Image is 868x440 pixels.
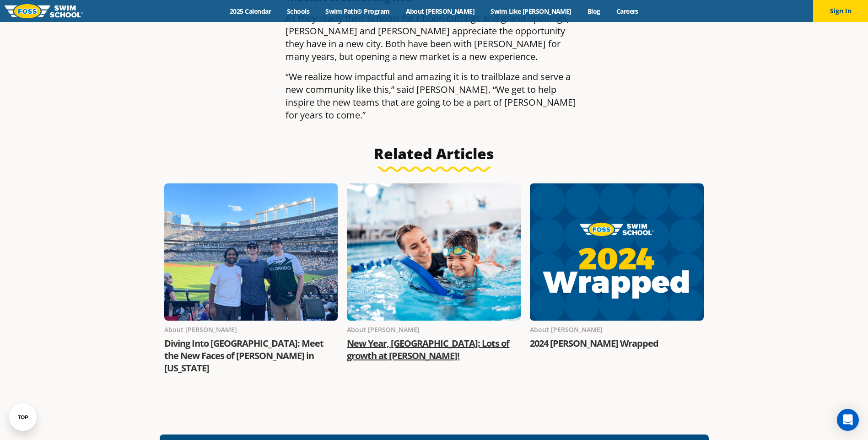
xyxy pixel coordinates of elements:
[530,324,704,335] div: About [PERSON_NAME]
[347,324,521,335] div: About [PERSON_NAME]
[530,337,658,349] a: 2024 [PERSON_NAME] Wrapped
[286,70,583,122] p: “We realize how impactful and amazing it is to trailblaze and serve a new community like this,” s...
[18,414,28,420] div: TOP
[222,7,279,16] a: 2025 Calendar
[608,7,646,16] a: Careers
[318,7,398,16] a: Swim Path® Program
[837,409,859,431] div: Open Intercom Messenger
[483,7,580,16] a: Swim Like [PERSON_NAME]
[5,4,83,18] img: FOSS Swim School Logo
[164,324,338,335] div: About [PERSON_NAME]
[579,7,608,16] a: Blog
[347,337,509,362] a: New Year, [GEOGRAPHIC_DATA]: Lots of growth at [PERSON_NAME]!
[164,145,704,172] h3: Related Articles
[279,7,318,16] a: Schools
[164,337,323,374] a: Diving Into [GEOGRAPHIC_DATA]: Meet the New Faces of [PERSON_NAME] in [US_STATE]
[286,12,583,63] p: As they ready their schools for ribbon cuttings and grand openings, [PERSON_NAME] and [PERSON_NAM...
[398,7,483,16] a: About [PERSON_NAME]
